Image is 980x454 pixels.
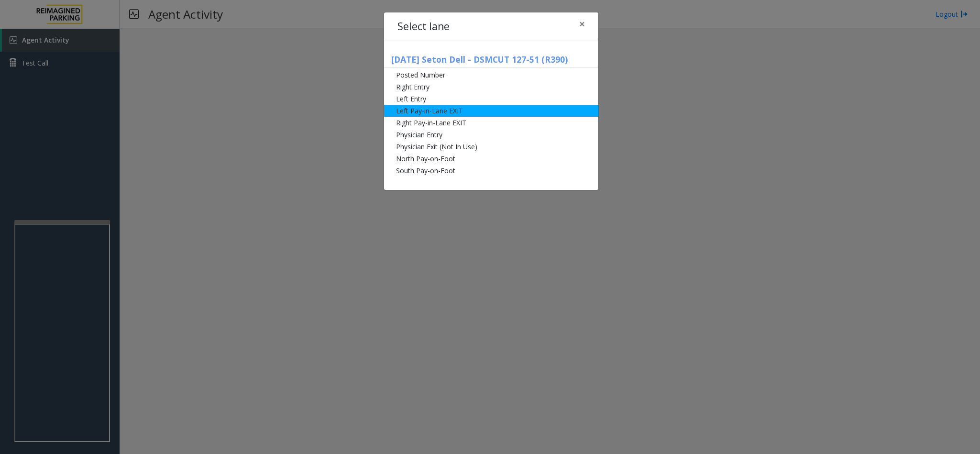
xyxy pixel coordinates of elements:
button: Close [573,12,592,36]
li: Physician Exit (Not In Use) [384,141,598,153]
li: North Pay-on-Foot [384,153,598,165]
li: Right Entry [384,81,598,93]
li: Posted Number [384,69,598,81]
li: South Pay-on-Foot [384,165,598,177]
li: Physician Entry [384,129,598,141]
li: Left Pay-in-Lane EXIT [384,105,598,117]
li: Right Pay-in-Lane EXIT [384,117,598,129]
h5: [DATE] Seton Dell - DSMCUT 127-51 (R390) [384,55,598,68]
span: × [579,17,585,31]
h4: Select lane [397,19,450,34]
li: Left Entry [384,93,598,105]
